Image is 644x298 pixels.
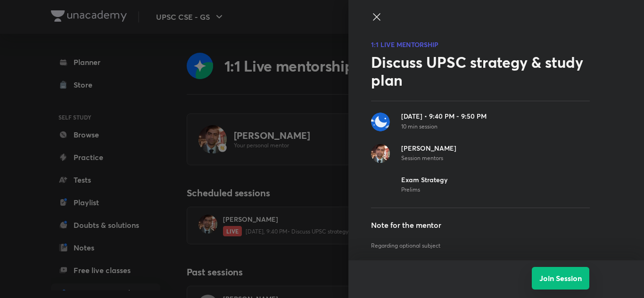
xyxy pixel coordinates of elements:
div: [DATE] • 9:40 PM - 9:50 PM [401,113,487,120]
h2: Discuss UPSC strategy & study plan [371,53,590,89]
div: Exam Strategy [401,176,447,184]
img: session-card1 [371,176,390,195]
span: Session mentors [401,154,456,162]
span: 10 min session [401,122,487,131]
img: session-card1 [371,144,390,163]
span: Prelims [401,185,447,194]
img: session-card1 [371,113,390,131]
h5: Note for the mentor [371,219,590,231]
div: [PERSON_NAME] [401,145,456,152]
h6: 1:1 LIVE MENTORSHIP [371,40,590,49]
button: Join Session [532,267,589,290]
p: Regarding optional subject [371,242,590,250]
